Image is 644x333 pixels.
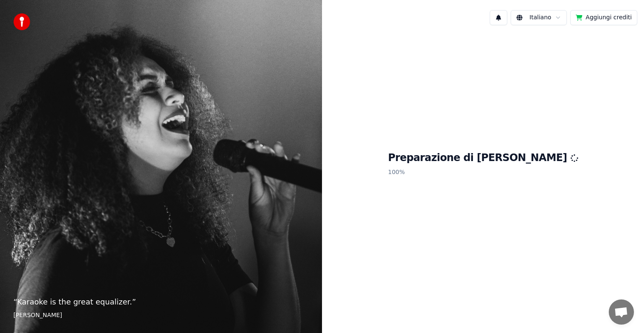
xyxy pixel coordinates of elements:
a: Aprire la chat [609,299,634,325]
img: youka [13,13,30,30]
h1: Preparazione di [PERSON_NAME] [388,151,578,165]
button: Aggiungi crediti [570,10,637,25]
p: 100 % [388,165,578,180]
footer: [PERSON_NAME] [13,311,309,320]
p: “ Karaoke is the great equalizer. ” [13,296,309,308]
